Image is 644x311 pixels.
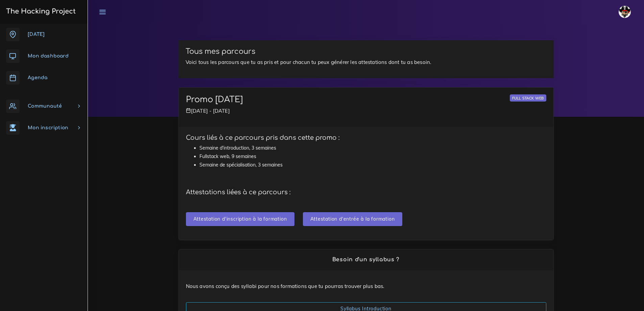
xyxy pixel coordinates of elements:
[28,32,45,37] span: [DATE]
[186,212,294,226] input: Attestation d'inscription à la formation
[28,104,62,109] span: Communauté
[28,53,69,59] span: Mon dashboard
[186,257,546,263] h2: Besoin d'un syllabus ?
[186,58,547,66] p: Voici tous les parcours que tu as pris et pour chacun tu peux générer les attestations dont tu as...
[186,95,361,105] h2: Promo [DATE]
[619,6,631,18] img: avatar
[199,152,546,161] li: Fullstack web, 9 semaines
[28,125,68,130] span: Mon inscription
[186,107,546,115] p: [DATE] - [DATE]
[199,161,546,169] li: Semaine de spécialisation, 3 semaines
[186,134,546,141] h4: Cours liés à ce parcours pris dans cette promo :
[186,282,546,290] p: Nous avons conçu des syllabi pour nos formations que tu pourras trouver plus bas.
[510,94,546,102] div: Full stack web
[186,47,547,56] h3: Tous mes parcours
[28,75,47,80] span: Agenda
[303,212,402,226] input: Attestation d'entrée à la formation
[186,188,546,196] h4: Attestations liées à ce parcours :
[199,144,546,152] li: Semaine d'introduction, 3 semaines
[4,8,76,15] h3: The Hacking Project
